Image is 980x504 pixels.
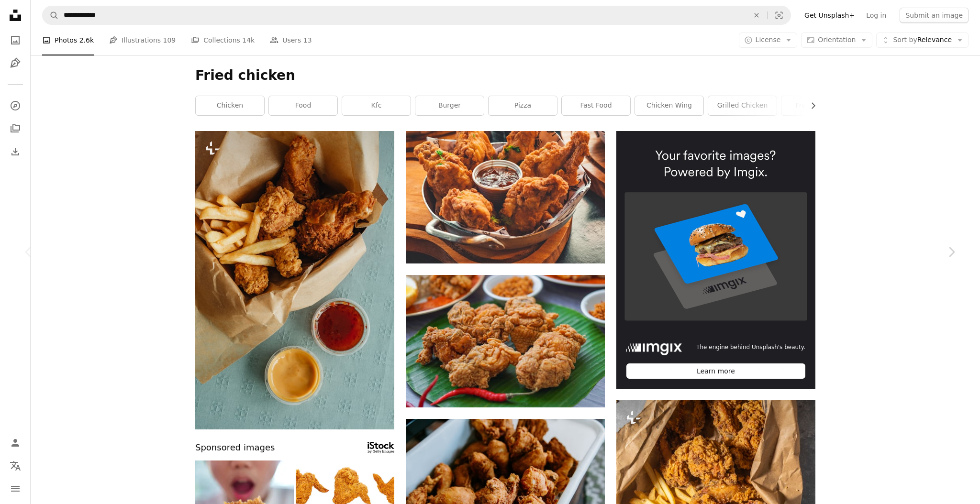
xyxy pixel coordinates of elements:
[195,441,275,455] span: Sponsored images
[191,25,255,55] a: Collections 14k
[746,6,767,24] button: Clear
[818,36,856,44] span: Orientation
[860,8,892,23] a: Log in
[242,35,255,45] span: 14k
[415,96,484,115] a: burger
[923,206,980,298] a: Next
[6,433,25,452] a: Log in / Sign up
[6,456,25,475] button: Language
[635,96,703,115] a: chicken wing
[195,67,815,84] h1: Fried chicken
[406,193,605,201] a: fried chicken on stainless steel tray
[804,96,815,115] button: scroll list to the right
[195,131,394,429] img: a basket filled with fried chicken and fries next to ketchup
[342,96,411,115] a: kfc
[6,96,25,115] a: Explore
[6,54,25,73] a: Illustrations
[616,131,815,330] img: file-1758653152050-5ec1e9e7f352image
[6,479,25,498] button: Menu
[406,275,605,407] img: food lot on a green leaf plate
[626,340,682,355] img: file-1738246957937-1ee55d8b7970
[801,33,872,48] button: Orientation
[739,33,798,48] button: License
[406,337,605,345] a: food lot on a green leaf plate
[900,8,969,23] button: Submit an image
[6,31,25,50] a: Photos
[893,35,952,45] span: Relevance
[562,96,630,115] a: fast food
[163,35,176,45] span: 109
[893,36,917,44] span: Sort by
[43,6,59,24] button: Search Unsplash
[768,6,791,24] button: Visual search
[406,481,605,489] a: brown cookies in white container
[781,96,850,115] a: french fries
[270,25,312,55] a: Users 13
[109,25,176,55] a: Illustrations 109
[303,35,312,45] span: 13
[756,36,781,44] span: License
[708,96,777,115] a: grilled chicken
[626,363,805,379] div: Learn more
[876,33,969,48] button: Sort byRelevance
[196,96,264,115] a: chicken
[489,96,557,115] a: pizza
[799,8,860,23] a: Get Unsplash+
[616,131,815,389] a: The engine behind Unsplash's beauty.Learn more
[195,275,394,284] a: a basket filled with fried chicken and fries next to ketchup
[6,119,25,138] a: Collections
[6,142,25,161] a: Download History
[42,6,791,25] form: Find visuals sitewide
[696,343,805,351] span: The engine behind Unsplash's beauty.
[269,96,337,115] a: food
[406,131,605,263] img: fried chicken on stainless steel tray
